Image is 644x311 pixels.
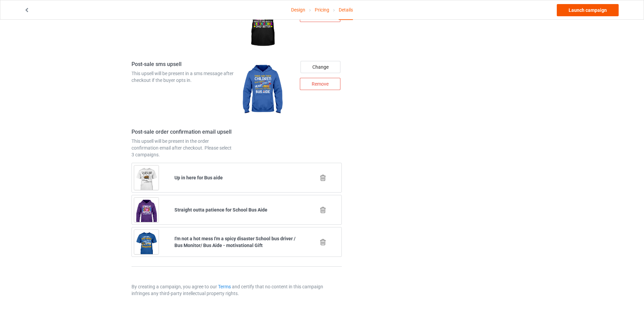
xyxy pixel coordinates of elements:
[132,138,234,158] div: This upsell will be present in the order confirmation email after checkout. Please select 3 campa...
[174,236,295,248] b: I'm not a hot mess I'm a spicy disaster School bus driver / Bus Monitor/ Bus Aide - motivational ...
[300,78,340,90] div: Remove
[291,0,305,19] a: Design
[557,4,619,16] a: Launch campaign
[218,284,231,289] a: Terms
[174,207,267,213] b: Straight outta patience for School Bus Aide
[239,61,286,119] img: regular.jpg
[132,283,342,297] p: By creating a campaign, you agree to our and certify that no content in this campaign infringes a...
[174,175,223,180] b: Up in here for Bus aide
[315,0,329,19] a: Pricing
[339,0,353,20] div: Details
[132,129,234,136] h4: Post-sale order confirmation email upsell
[301,61,340,73] div: Change
[132,70,234,84] div: This upsell will be present in a sms message after checkout if the buyer opts in.
[132,61,234,68] h4: Post-sale sms upsell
